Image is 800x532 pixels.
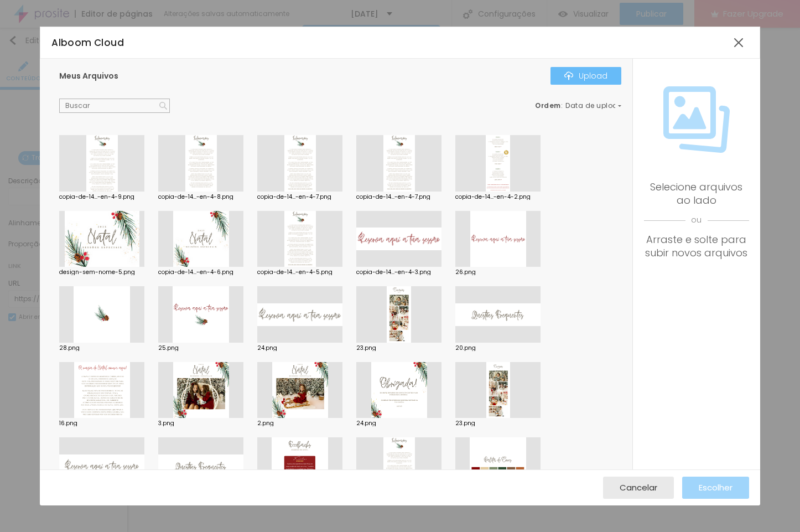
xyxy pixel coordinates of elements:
div: copia-de-14...-en-4-5.png [257,270,342,275]
button: Escolher [682,477,749,499]
span: Alboom Cloud [51,36,124,49]
div: copia-de-14...-en-4-6.png [158,270,243,275]
div: Upload [564,71,607,80]
span: Cancelar [620,483,657,492]
div: copia-de-14...-en-4-3.png [356,270,441,275]
div: design-sem-nome-5.png [59,270,144,275]
div: 20.png [455,345,541,351]
button: Cancelar [603,477,674,499]
span: ou [644,207,749,233]
input: Buscar [59,99,170,113]
div: 2.png [257,421,342,426]
div: 16.png [59,421,144,426]
div: 25.png [158,345,243,351]
div: 24.png [257,345,342,351]
span: Meus Arquivos [59,70,118,81]
div: 3.png [158,421,243,426]
div: copia-de-14...-en-4-7.png [356,194,441,200]
div: 23.png [356,345,441,351]
span: Data de upload [565,102,623,109]
div: Selecione arquivos ao lado Arraste e solte para subir novos arquivos [644,180,749,260]
button: IconeUpload [550,67,621,85]
div: copia-de-14...-en-4-8.png [158,194,243,200]
div: 26.png [455,270,541,275]
img: Icone [159,102,167,110]
span: Escolher [699,483,733,492]
div: : [535,102,621,109]
span: Ordem [535,101,561,110]
div: 24.png [356,421,441,426]
div: copia-de-14...-en-4-7.png [257,194,342,200]
img: Icone [564,71,573,80]
img: Icone [663,86,730,153]
div: copia-de-14...-en-4-9.png [59,194,144,200]
div: 28.png [59,345,144,351]
div: copia-de-14...-en-4-2.png [455,194,541,200]
div: 23.png [455,421,541,426]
